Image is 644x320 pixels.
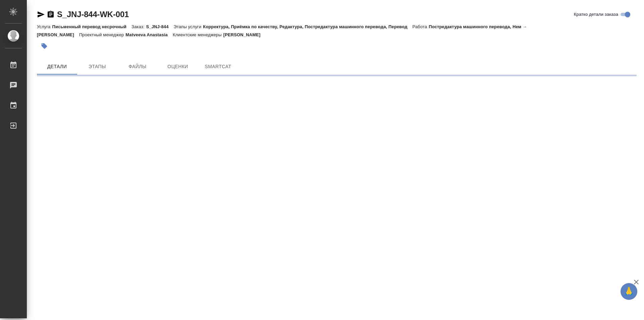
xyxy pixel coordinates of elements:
p: S_JNJ-844 [146,24,173,29]
span: Файлы [121,62,154,71]
span: SmartCat [202,62,234,71]
span: Кратко детали заказа [574,11,618,18]
p: Клиентские менеджеры [173,32,223,37]
p: Заказ: [131,24,146,29]
span: 🙏 [623,284,635,299]
p: Проектный менеджер [79,32,125,37]
p: Работа [413,24,429,29]
span: Этапы [81,62,113,71]
button: Скопировать ссылку для ЯМессенджера [37,10,45,18]
p: Этапы услуги [174,24,203,29]
button: Добавить тэг [37,39,52,53]
a: S_JNJ-844-WK-001 [57,10,129,19]
p: Matveeva Anastasia [125,32,173,37]
span: Детали [41,62,73,71]
p: Услуга [37,24,52,29]
button: Скопировать ссылку [47,10,55,18]
p: [PERSON_NAME] [223,32,266,37]
span: Оценки [162,62,194,71]
p: Письменный перевод несрочный [52,24,131,29]
p: Корректура, Приёмка по качеству, Редактура, Постредактура машинного перевода, Перевод [203,24,412,29]
button: 🙏 [621,283,637,300]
